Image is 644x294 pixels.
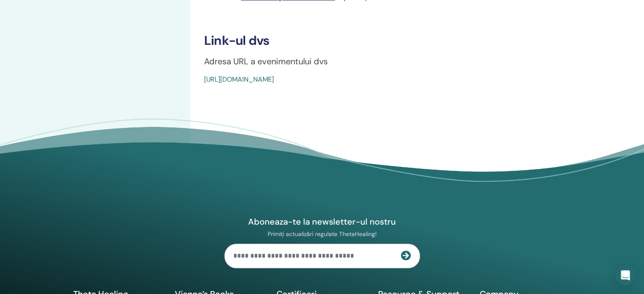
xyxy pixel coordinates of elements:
p: Adresa URL a evenimentului dvs [204,55,606,68]
h4: Aboneaza-te la newsletter-ul nostru [224,216,420,227]
p: Primiți actualizări regulate ThetaHealing! [224,230,420,238]
div: Open Intercom Messenger [615,265,636,286]
a: [URL][DOMAIN_NAME] [204,75,274,84]
h3: Link-ul dvs [204,33,606,48]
